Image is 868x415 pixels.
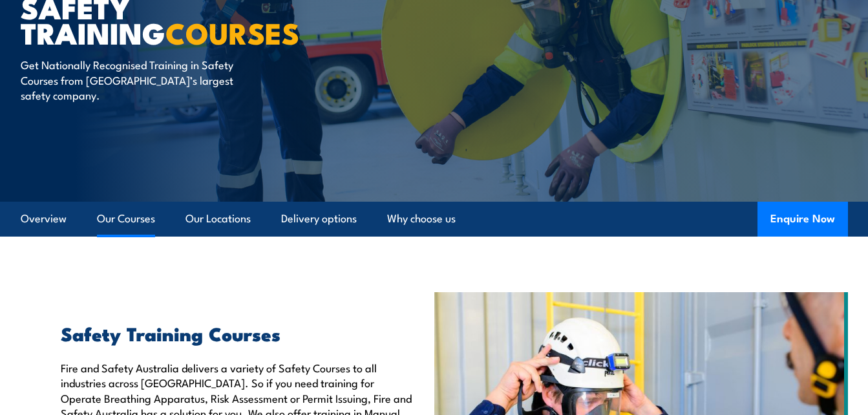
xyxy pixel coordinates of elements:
button: Enquire Now [757,202,848,237]
h2: Safety Training Courses [61,325,415,341]
a: Overview [21,202,67,236]
a: Our Locations [185,202,251,236]
a: Delivery options [281,202,357,236]
a: Why choose us [387,202,456,236]
strong: COURSES [165,10,299,54]
p: Get Nationally Recognised Training in Safety Courses from [GEOGRAPHIC_DATA]’s largest safety comp... [21,57,257,102]
a: Our Courses [97,202,155,236]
